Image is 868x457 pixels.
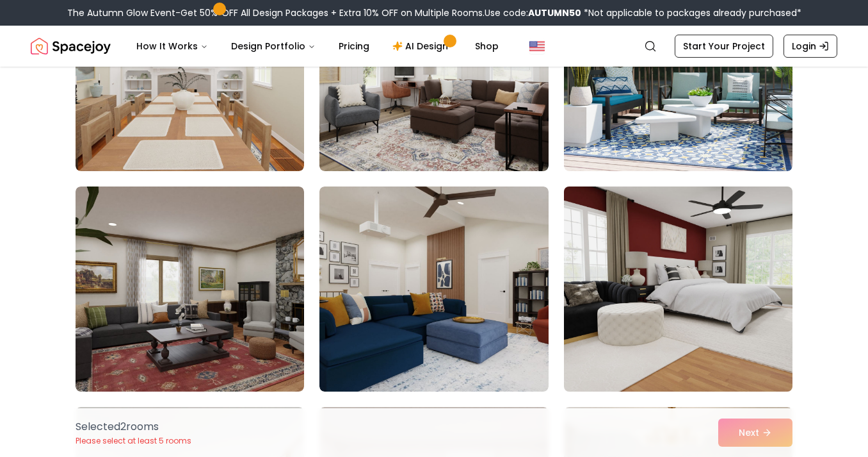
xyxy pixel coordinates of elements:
[328,33,380,59] a: Pricing
[529,38,545,54] img: United States
[319,187,548,392] img: Room room-14
[126,33,218,59] button: How It Works
[31,33,111,59] a: Spacejoy
[485,6,581,19] span: Use code:
[581,6,801,19] span: *Not applicable to packages already purchased*
[76,419,191,435] p: Selected 2 room s
[675,35,773,58] a: Start Your Project
[76,187,304,392] img: Room room-13
[528,6,581,19] b: AUTUMN50
[126,33,509,59] nav: Main
[784,35,837,58] a: Login
[382,33,462,59] a: AI Design
[67,6,801,19] div: The Autumn Glow Event-Get 50% OFF All Design Packages + Extra 10% OFF on Multiple Rooms.
[465,33,509,59] a: Shop
[221,33,326,59] button: Design Portfolio
[31,26,837,67] nav: Global
[558,181,798,397] img: Room room-15
[31,33,111,59] img: Spacejoy Logo
[76,436,191,446] p: Please select at least 5 rooms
